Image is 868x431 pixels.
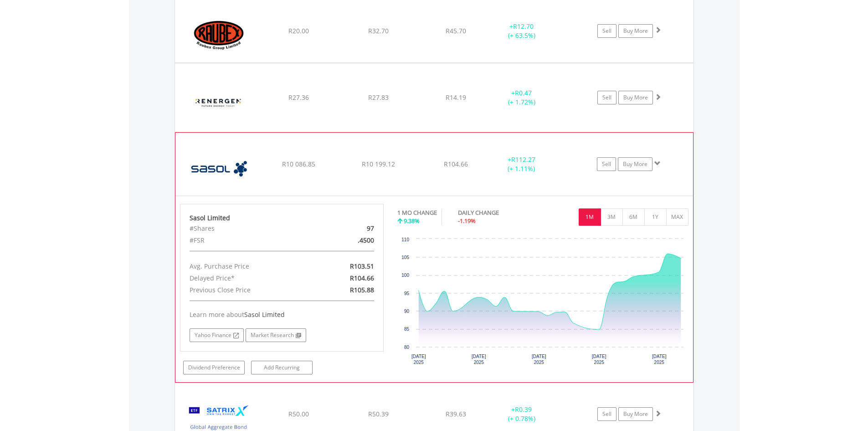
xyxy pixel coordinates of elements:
a: Yahoo Finance [190,328,244,342]
text: 105 [401,255,409,260]
text: [DATE] 2025 [652,354,667,365]
text: 80 [404,345,410,350]
a: Dividend Preference [183,361,245,374]
button: 3M [601,208,623,226]
a: Buy More [618,91,653,104]
text: 95 [404,291,410,296]
img: EQU.ZA.RBX.png [180,10,258,60]
div: .4500 [315,234,381,246]
div: + (+ 63.5%) [488,22,556,40]
div: #FSR [183,234,315,246]
button: 6M [622,208,645,226]
span: R27.36 [288,93,309,102]
div: + (+ 1.72%) [488,88,556,107]
a: Sell [597,407,616,421]
span: R0.47 [515,88,532,97]
div: Chart. Highcharts interactive chart. [397,234,688,371]
div: 1 MO CHANGE [397,208,437,217]
span: 9.38% [404,217,420,225]
div: Sasol Limited [190,213,375,223]
button: MAX [666,208,688,226]
span: R39.63 [446,410,466,418]
span: R10 199.12 [362,160,395,168]
span: R10 086.85 [282,160,315,168]
span: R50.39 [368,410,389,418]
div: Avg. Purchase Price [183,260,315,272]
span: R104.66 [444,160,468,168]
a: Buy More [618,24,653,38]
div: #Shares [183,223,315,234]
span: Sasol Limited [244,310,285,319]
button: 1Y [644,208,667,226]
text: 100 [401,273,409,278]
span: R104.66 [350,274,374,282]
span: -1.19% [458,217,476,225]
text: 90 [404,309,410,314]
text: [DATE] 2025 [532,354,546,365]
div: + (+ 1.11%) [487,155,555,173]
img: EQU.ZA.SOL.png [180,144,258,193]
span: R0.39 [515,405,532,414]
svg: Interactive chart [397,234,688,371]
text: [DATE] 2025 [592,354,606,365]
div: 97 [315,223,381,234]
button: 1M [579,208,601,226]
a: Sell [597,157,616,171]
span: R14.19 [446,93,466,102]
span: R45.70 [446,26,466,35]
div: Learn more about [190,310,375,319]
span: R103.51 [350,262,374,270]
text: 85 [404,327,410,332]
div: Previous Close Price [183,284,315,296]
img: EQU.ZA.REN.png [180,75,258,130]
span: R50.00 [288,410,309,418]
a: Add Recurring [251,361,313,374]
div: DAILY CHANGE [458,208,531,217]
div: Delayed Price* [183,272,315,284]
span: R12.70 [513,22,534,31]
div: + (+ 0.78%) [488,405,556,423]
text: [DATE] 2025 [411,354,426,365]
a: Sell [597,91,616,104]
a: Sell [597,24,616,38]
span: R112.27 [511,155,535,164]
a: Market Research [246,328,306,342]
a: Buy More [618,157,652,171]
span: R32.70 [368,26,389,35]
text: 110 [401,237,409,242]
span: R20.00 [288,26,309,35]
span: R105.88 [350,286,374,294]
text: [DATE] 2025 [472,354,486,365]
a: Buy More [618,407,653,421]
span: R27.83 [368,93,389,102]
